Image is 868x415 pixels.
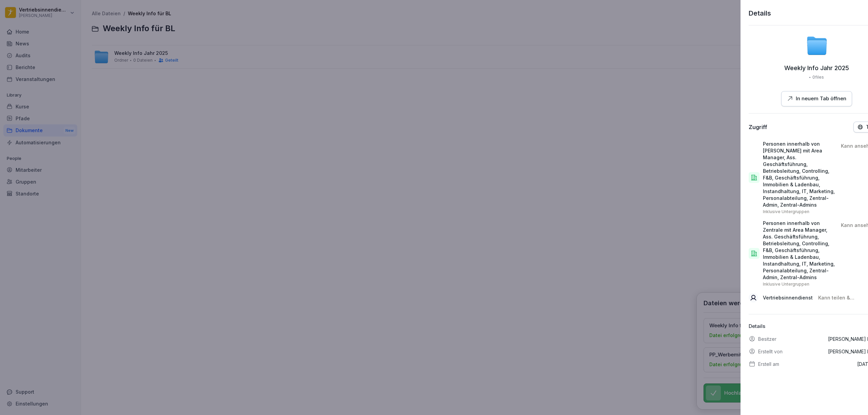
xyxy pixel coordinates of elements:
[763,209,809,214] p: Inklusive Untergruppen
[763,220,835,281] p: Personen innerhalb von Zentrale mit Area Manager, Ass. Geschäftsführung, Betriebsleitung, Control...
[763,282,809,287] p: Inklusive Untergruppen
[763,141,835,208] p: Personen innerhalb von [PERSON_NAME] mit Area Manager, Ass. Geschäftsführung, Betriebsleitung, Co...
[758,360,779,368] p: Erstell am
[796,95,846,103] p: In neuem Tab öffnen
[749,8,771,18] p: Details
[763,294,813,301] p: Vertriebsinnendienst
[758,335,776,343] p: Besitzer
[758,348,783,355] p: Erstellt von
[784,65,849,71] p: Weekly Info Jahr 2025
[812,74,824,80] p: 0 files
[781,91,852,106] button: In neuem Tab öffnen
[749,124,767,130] div: Zugriff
